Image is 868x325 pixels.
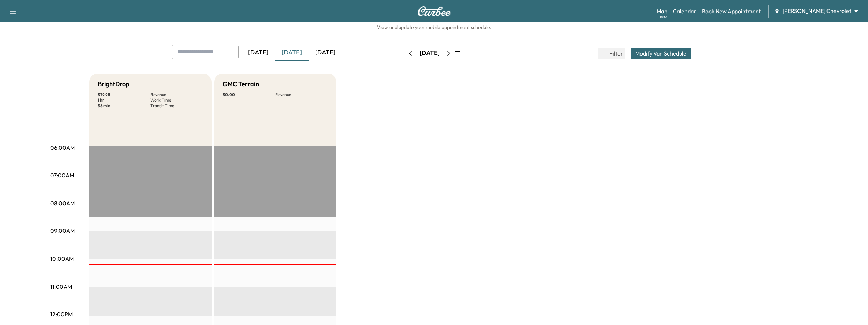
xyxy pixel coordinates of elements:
[660,14,667,20] div: Beta
[275,92,328,97] p: Revenue
[223,79,259,89] h5: GMC Terrain
[50,227,75,235] p: 09:00AM
[150,97,203,103] p: Work Time
[420,49,440,58] div: [DATE]
[50,143,75,152] p: 06:00AM
[98,103,150,109] p: 38 min
[150,103,203,109] p: Transit Time
[275,45,309,61] div: [DATE]
[223,92,275,97] p: $ 0.00
[417,6,451,16] img: Curbee Logo
[98,79,129,89] h5: BrightDrop
[656,7,667,15] a: MapBeta
[242,45,275,61] div: [DATE]
[150,92,203,97] p: Revenue
[50,310,73,318] p: 12:00PM
[98,92,150,97] p: $ 79.95
[50,171,74,179] p: 07:00AM
[609,49,622,58] span: Filter
[50,282,72,291] p: 11:00AM
[598,48,625,59] button: Filter
[7,24,861,31] h6: View and update your mobile appointment schedule.
[50,199,75,207] p: 08:00AM
[309,45,342,61] div: [DATE]
[782,7,851,15] span: [PERSON_NAME] Chevrolet
[50,254,74,263] p: 10:00AM
[98,97,150,103] p: 1 hr
[673,7,696,15] a: Calendar
[631,48,691,59] button: Modify Van Schedule
[702,7,761,15] a: Book New Appointment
